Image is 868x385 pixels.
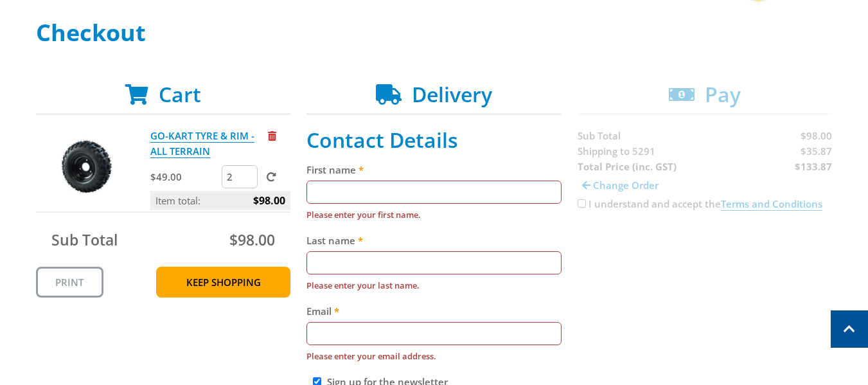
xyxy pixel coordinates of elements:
span: $98.00 [253,191,285,210]
a: Print [36,267,103,298]
input: Please enter your first name. [306,181,562,204]
input: Please enter your email address. [306,322,562,345]
input: Please enter your last name. [306,251,562,274]
h1: Checkout [36,20,833,46]
span: $98.00 [229,229,275,250]
img: GO-KART TYRE & RIM - ALL TERRAIN [48,128,125,205]
label: Email [306,303,562,319]
label: Please enter your email address. [306,348,562,364]
label: Please enter your last name. [306,278,562,293]
h2: Contact Details [306,128,562,152]
span: Sub Total [51,229,118,250]
p: Item total: [150,191,290,210]
label: First name [306,162,562,177]
a: Keep Shopping [156,267,290,298]
span: Cart [159,80,201,108]
p: $49.00 [150,169,219,184]
label: Last name [306,233,562,248]
label: Please enter your first name. [306,207,562,222]
a: Remove from cart [268,129,276,142]
a: GO-KART TYRE & RIM - ALL TERRAIN [150,129,254,158]
span: Delivery [412,80,492,108]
